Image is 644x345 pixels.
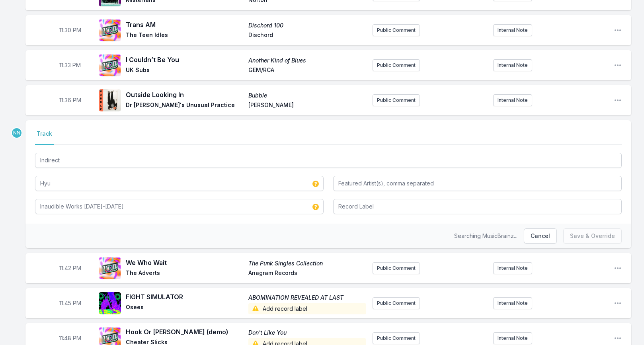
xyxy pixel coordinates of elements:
button: Internal Note [493,332,532,344]
span: Don't Like You [248,329,366,337]
img: Dischord 100 [99,19,121,41]
button: Public Comment [373,297,420,309]
span: I Couldn’t Be You [126,55,244,64]
button: Open playlist item options [614,96,622,104]
span: [PERSON_NAME] [248,101,366,111]
button: Public Comment [373,59,420,71]
input: Track Title [35,153,622,168]
span: The Teen Idles [126,31,244,41]
button: Open playlist item options [614,299,622,307]
button: Public Comment [373,332,420,344]
img: Bubble [99,89,121,111]
img: ABOMINATION REVEALED AT LAST [99,292,121,314]
input: Album Title [35,199,324,214]
span: Hook Or [PERSON_NAME] (demo) [126,327,244,337]
button: Open playlist item options [614,334,622,342]
span: Timestamp [59,26,81,34]
span: ABOMINATION REVEALED AT LAST [248,294,366,302]
button: Track [35,130,54,145]
p: Searching MusicBrainz... [454,232,517,240]
button: Open playlist item options [614,264,622,272]
img: The Punk Singles Collection [99,257,121,279]
span: Anagram Records [248,269,366,279]
input: Featured Artist(s), comma separated [333,176,622,191]
span: UK Subs [126,66,244,76]
span: Timestamp [59,96,81,104]
button: Open playlist item options [614,61,622,69]
span: Outside Looking In [126,90,244,99]
span: Osees [126,303,244,314]
button: Save & Override [563,228,622,244]
span: Dr [PERSON_NAME]'s Unusual Practice [126,101,244,111]
span: Dischord 100 [248,21,366,29]
button: Public Comment [373,24,420,36]
button: Cancel [524,228,557,244]
span: Timestamp [59,299,81,307]
span: FIGHT SIMULATOR [126,292,244,302]
span: The Punk Singles Collection [248,259,366,267]
button: Open playlist item options [614,26,622,34]
span: Timestamp [59,61,81,69]
button: Internal Note [493,262,532,274]
p: Nassir Nassirzadeh [11,127,22,138]
img: Another Kind of Blues [99,54,121,76]
button: Internal Note [493,59,532,71]
span: Dischord [248,31,366,41]
span: Timestamp [59,264,81,272]
input: Artist [35,176,324,191]
button: Internal Note [493,94,532,106]
span: We Who Wait [126,258,244,267]
button: Internal Note [493,24,532,36]
span: The Adverts [126,269,244,279]
button: Internal Note [493,297,532,309]
span: Timestamp [59,334,81,342]
span: Trans AM [126,20,244,29]
span: Add record label [248,303,366,314]
span: GEM/RCA [248,66,366,76]
button: Public Comment [373,94,420,106]
span: Another Kind of Blues [248,57,366,64]
span: Bubble [248,92,366,99]
button: Public Comment [373,262,420,274]
input: Record Label [333,199,622,214]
